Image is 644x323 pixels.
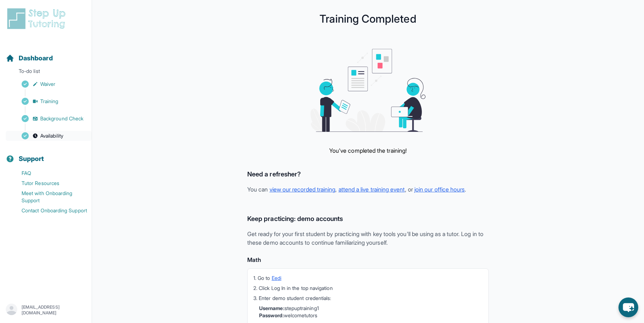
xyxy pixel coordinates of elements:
span: Availability [40,132,63,139]
p: Get ready for your first student by practicing with key tools you'll be using as a tutor. Log in ... [247,230,489,247]
span: Dashboard [19,53,53,63]
h1: Training Completed [106,14,630,23]
a: Waiver [6,79,92,89]
a: attend a live training event [339,186,405,193]
h4: Math [247,255,489,264]
img: logo [6,7,70,30]
button: Dashboard [3,42,89,66]
li: 2. Click Log In in the top navigation [253,285,483,292]
li: 3. Enter demo student credentials: [253,295,483,302]
a: Availability [6,131,92,141]
img: meeting graphic [310,49,425,132]
p: To-do list [3,68,89,78]
h3: Need a refresher? [247,169,489,179]
a: Dashboard [6,53,53,63]
span: Background Check [40,115,83,122]
p: You've completed the training! [329,146,407,155]
span: Support [19,154,44,164]
a: Eedi [272,275,281,281]
strong: Username: [259,305,285,311]
a: Tutor Resources [6,178,92,188]
li: stepuptraining1 welcometutors [259,305,483,319]
a: Background Check [6,114,92,124]
a: Meet with Onboarding Support [6,188,92,206]
a: view our recorded training [270,186,336,193]
a: Contact Onboarding Support [6,206,92,216]
p: You can , , or . [247,185,489,194]
button: Support [3,142,89,167]
a: Training [6,96,92,106]
p: [EMAIL_ADDRESS][DOMAIN_NAME] [22,304,86,316]
span: Training [40,98,59,105]
a: join our office hours [414,186,465,193]
li: 1. Go to [253,274,483,282]
button: [EMAIL_ADDRESS][DOMAIN_NAME] [6,304,86,317]
button: chat-button [618,297,638,317]
a: FAQ [6,168,92,178]
h3: Keep practicing: demo accounts [247,214,489,224]
strong: Password: [259,312,284,318]
span: Waiver [40,80,55,88]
